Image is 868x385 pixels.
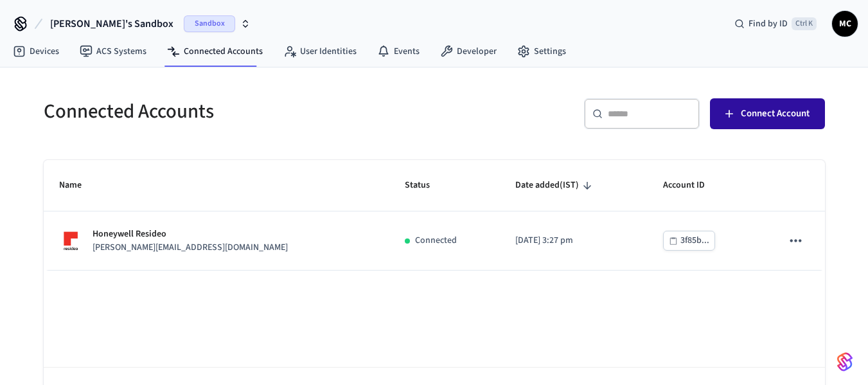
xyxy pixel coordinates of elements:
[184,15,235,32] span: Sandbox
[663,175,722,195] span: Account ID
[507,40,576,63] a: Settings
[59,229,82,253] img: Honeywell Resideo
[44,98,427,125] h5: Connected Accounts
[430,40,507,63] a: Developer
[837,352,853,372] img: SeamLogoGradient.69752ec5.svg
[415,234,457,247] p: Connected
[367,40,430,63] a: Events
[515,234,633,247] p: [DATE] 3:27 pm
[710,98,825,129] button: Connect Account
[44,160,825,271] table: sticky table
[3,40,69,63] a: Devices
[157,40,273,63] a: Connected Accounts
[273,40,367,63] a: User Identities
[748,17,788,30] span: Find by ID
[724,12,827,35] div: Find by IDCtrl K
[93,241,288,255] p: [PERSON_NAME][EMAIL_ADDRESS][DOMAIN_NAME]
[93,228,288,241] p: Honeywell Resideo
[680,233,709,249] div: 3f85b...
[741,105,810,122] span: Connect Account
[69,40,157,63] a: ACS Systems
[515,175,596,195] span: Date added(IST)
[663,231,715,251] button: 3f85b...
[405,175,447,195] span: Status
[50,16,173,31] span: [PERSON_NAME]'s Sandbox
[832,11,858,37] button: MC
[833,12,856,35] span: MC
[59,175,98,195] span: Name
[792,17,817,30] span: Ctrl K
